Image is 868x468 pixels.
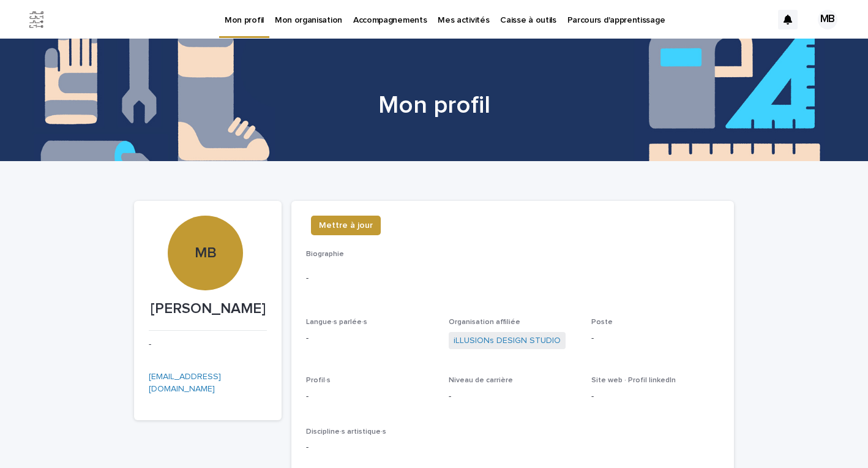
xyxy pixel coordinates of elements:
p: - [449,390,577,403]
div: MB [818,10,837,29]
span: Biographie [306,251,344,258]
p: - [306,390,434,403]
span: Profil·s [306,377,331,384]
div: MB [168,170,242,262]
a: iLLUSIONs DESIGN​ STUDIO [454,334,561,347]
h1: Mon profil [134,91,734,120]
span: Langue·s parlée·s [306,319,367,326]
p: - [306,272,719,285]
p: - [149,338,267,351]
span: Mettre à jour [319,219,373,232]
span: Site web · Profil linkedIn [591,377,676,384]
p: [PERSON_NAME] [149,300,267,318]
p: - [306,332,434,345]
p: - [306,441,719,454]
a: [EMAIL_ADDRESS][DOMAIN_NAME] [149,372,221,394]
span: Organisation affiliée [449,319,520,326]
p: - [591,332,719,345]
img: Jx8JiDZqSLW7pnA6nIo1 [24,7,49,32]
span: Discipline·s artistique·s [306,428,386,436]
p: - [591,390,719,403]
button: Mettre à jour [311,216,381,235]
span: Niveau de carrière [449,377,513,384]
span: Poste [591,319,613,326]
